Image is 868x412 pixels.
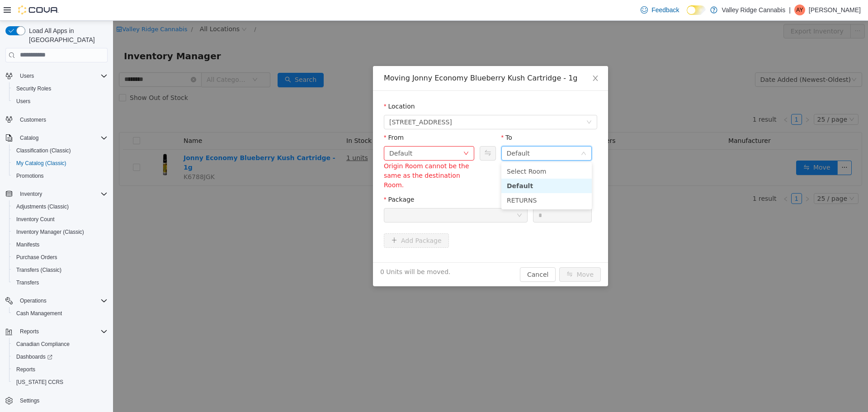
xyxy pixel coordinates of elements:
span: Manifests [13,239,108,250]
label: From [271,113,291,120]
button: Cash Management [9,307,111,320]
button: Manifests [9,238,111,251]
button: Users [9,95,111,108]
button: Canadian Compliance [9,338,111,350]
span: Catalog [16,133,108,143]
a: Settings [16,395,43,406]
button: Settings [2,394,111,407]
span: My Catalog (Classic) [13,158,108,169]
span: Feedback [651,5,679,14]
span: Reports [16,326,108,337]
p: Valley Ridge Cannabis [722,5,786,15]
span: Reports [20,328,39,335]
button: Purchase Orders [9,251,111,264]
span: Adjustments (Classic) [13,201,108,212]
span: Users [13,96,108,107]
a: My Catalog (Classic) [13,158,70,169]
span: Dashboards [16,353,52,360]
button: Reports [2,325,111,338]
span: Security Roles [16,85,51,92]
button: Inventory [16,189,46,199]
button: Catalog [2,132,111,144]
button: icon: plusAdd Package [271,213,336,227]
i: icon: down [473,99,479,105]
span: Operations [20,297,47,304]
button: Operations [16,295,50,306]
i: icon: down [468,130,473,136]
span: Transfers (Classic) [13,265,108,275]
span: Inventory Count [13,214,108,225]
a: Purchase Orders [13,252,61,263]
a: Transfers (Classic) [13,265,65,275]
span: Transfers (Classic) [16,266,61,274]
button: Reports [9,363,111,376]
span: 0 Units will be moved. [267,246,338,256]
span: Cash Management [13,308,108,319]
i: icon: close [479,54,486,61]
input: Quantity [420,188,478,201]
button: Close [470,45,495,71]
a: Canadian Compliance [13,339,73,350]
div: Default [394,126,417,139]
span: Catalog [20,134,38,142]
span: Customers [20,116,46,123]
button: Classification (Classic) [9,144,111,157]
a: Security Roles [13,83,55,94]
button: Inventory [2,188,111,200]
button: Users [16,71,38,81]
div: Default [276,126,299,139]
span: Canadian Compliance [13,339,108,350]
li: Default [388,158,479,172]
div: Andrew Yu [794,5,805,15]
button: Cancel [407,246,443,261]
span: Classification (Classic) [16,147,71,154]
button: Swap [367,125,382,140]
span: Purchase Orders [13,252,108,263]
a: Dashboards [13,351,56,362]
span: Security Roles [13,83,108,94]
span: 11245 Valley Ridge Dr. NW [276,95,339,108]
button: icon: swapMove [446,246,488,261]
a: Classification (Classic) [13,145,75,156]
span: Canadian Compliance [16,341,70,348]
a: Cash Management [13,308,66,319]
a: Users [13,96,34,107]
a: Promotions [13,170,47,181]
button: Users [2,70,111,82]
input: Dark Mode [687,5,706,15]
button: Transfers (Classic) [9,264,111,276]
button: Promotions [9,170,111,182]
span: Adjustments (Classic) [16,203,69,210]
span: Load All Apps in [GEOGRAPHIC_DATA] [25,26,108,44]
label: Package [271,175,301,182]
span: Inventory [20,190,42,198]
button: Security Roles [9,82,111,95]
span: Inventory Manager (Classic) [16,228,84,236]
span: AY [796,5,803,15]
a: Feedback [637,1,683,19]
span: Transfers [13,277,108,288]
button: Adjustments (Classic) [9,200,111,213]
a: Manifests [13,239,43,250]
button: Operations [2,294,111,307]
label: To [388,113,399,120]
a: Customers [16,114,50,125]
span: Transfers [16,279,39,286]
a: Inventory Manager (Classic) [13,227,88,237]
p: | [789,5,791,15]
button: My Catalog (Classic) [9,157,111,170]
a: Inventory Count [13,214,58,225]
a: Adjustments (Classic) [13,201,72,212]
li: RETURNS [388,172,479,187]
button: Catalog [16,133,42,143]
span: Promotions [16,172,44,180]
span: Reports [16,366,35,373]
button: [US_STATE] CCRS [9,376,111,388]
a: Reports [13,364,39,375]
span: Classification (Classic) [13,145,108,156]
span: Reports [13,364,108,375]
p: [PERSON_NAME] [809,5,861,15]
span: Settings [16,395,108,406]
a: [US_STATE] CCRS [13,377,67,388]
